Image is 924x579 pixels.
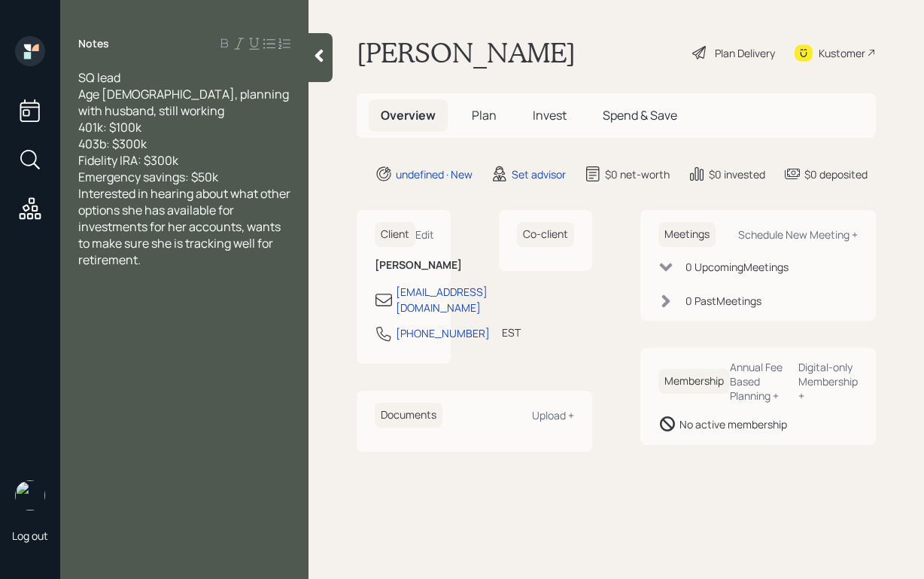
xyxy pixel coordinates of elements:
[517,222,574,247] h6: Co-client
[533,107,567,123] span: Invest
[605,166,670,182] div: $0 net-worth
[415,227,434,242] div: Edit
[603,107,677,123] span: Spend & Save
[798,360,858,403] div: Digital-only Membership +
[375,222,415,247] h6: Client
[78,185,293,268] span: Interested in hearing about what other options she has available for investments for her accounts...
[78,152,178,169] span: Fidelity IRA: $300k
[78,169,218,185] span: Emergency savings: $50k
[12,529,48,543] div: Log out
[381,107,436,123] span: Overview
[685,293,761,309] div: 0 Past Meeting s
[658,222,716,247] h6: Meetings
[512,166,566,182] div: Set advisor
[715,45,775,61] div: Plan Delivery
[375,403,442,428] h6: Documents
[375,259,433,272] h6: [PERSON_NAME]
[78,69,120,86] span: SQ lead
[357,36,576,69] h1: [PERSON_NAME]
[472,107,497,123] span: Plan
[658,369,730,394] h6: Membership
[532,408,574,422] div: Upload +
[685,259,789,275] div: 0 Upcoming Meeting s
[396,325,490,341] div: [PHONE_NUMBER]
[396,284,488,315] div: [EMAIL_ADDRESS][DOMAIN_NAME]
[738,227,858,242] div: Schedule New Meeting +
[709,166,765,182] div: $0 invested
[78,86,291,119] span: Age [DEMOGRAPHIC_DATA], planning with husband, still working
[804,166,868,182] div: $0 deposited
[819,45,865,61] div: Kustomer
[78,136,147,152] span: 403b: $300k
[78,36,109,51] label: Notes
[679,416,787,432] div: No active membership
[78,119,141,136] span: 401k: $100k
[15,480,45,510] img: robby-grisanti-headshot.png
[396,166,473,182] div: undefined · New
[730,360,786,403] div: Annual Fee Based Planning +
